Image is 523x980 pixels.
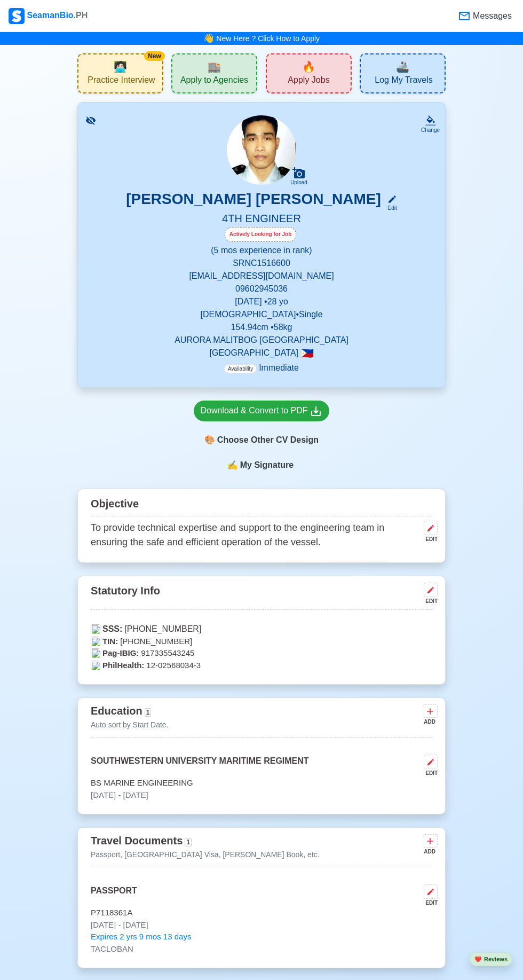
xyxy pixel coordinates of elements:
p: [DEMOGRAPHIC_DATA] • Single [91,308,432,321]
div: Edit [383,204,397,212]
div: Statutory Info [91,581,432,610]
a: Download & Convert to PDF [194,401,330,421]
p: (5 mos experience in rank) [91,244,432,257]
p: [PHONE_NUMBER] [91,636,432,648]
span: paint [204,434,215,446]
span: 🇵🇭 [301,348,314,358]
a: New Here ? Click How to Apply [216,34,320,43]
div: Choose Other CV Design [194,430,330,450]
span: bell [201,30,217,46]
div: Download & Convert to PDF [201,404,323,418]
span: interview [114,59,127,75]
div: EDIT [419,899,438,907]
p: [DATE] - [DATE] [91,789,432,802]
div: EDIT [419,597,438,605]
span: My Signature [238,459,296,472]
p: Immediate [224,362,299,374]
img: Logo [9,8,25,24]
span: sign [227,459,238,472]
span: Messages [471,10,512,22]
h3: [PERSON_NAME] [PERSON_NAME] [126,190,381,212]
p: To provide technical expertise and support to the engineering team in ensuring the safe and effic... [91,521,419,550]
span: .PH [74,11,88,20]
p: Passport, [GEOGRAPHIC_DATA] Visa, [PERSON_NAME] Book, etc. [91,849,320,860]
span: new [302,59,315,75]
span: 1 [185,838,192,846]
div: Change [421,126,440,134]
div: ADD [423,718,435,726]
span: agencies [208,59,221,75]
span: 1 [145,708,152,717]
p: PASSPORT [91,884,137,907]
span: heart [474,956,482,962]
span: Apply Jobs [288,75,329,88]
span: Travel Documents [91,835,183,846]
span: Availability [224,364,257,373]
h5: 4TH ENGINEER [91,212,432,227]
p: SRN C1516600 [91,257,432,270]
p: Auto sort by Start Date. [91,719,169,731]
p: SOUTHWESTERN UNIVERSITY MARITIME REGIMENT [91,755,309,777]
p: [DATE] - [DATE] [91,919,432,931]
span: Practice Interview [88,75,155,88]
div: New [144,51,165,61]
div: SeamanBio [9,8,88,24]
p: [EMAIL_ADDRESS][DOMAIN_NAME] [91,270,432,283]
div: Upload [290,179,307,186]
div: EDIT [419,769,438,777]
p: P7118361A [91,907,432,919]
div: Objective [91,493,432,516]
p: TACLOBAN [91,943,432,955]
div: ADD [423,848,435,856]
p: 12-02568034-3 [91,660,432,672]
span: Pag-IBIG: [102,647,139,660]
p: [GEOGRAPHIC_DATA] [91,347,432,359]
span: Education [91,705,142,717]
span: TIN: [102,636,118,648]
span: Log My Travels [375,75,432,88]
span: travel [396,59,409,75]
p: 917335543245 [91,647,432,660]
span: PhilHealth: [102,660,144,672]
p: BS MARINE ENGINEERING [91,777,432,789]
p: 09602945036 [91,283,432,295]
span: SSS: [102,623,122,636]
p: [DATE] • 28 yo [91,295,432,308]
div: Actively Looking for Job [225,227,297,242]
p: AURORA MALITBOG [GEOGRAPHIC_DATA] [91,334,432,347]
p: [PHONE_NUMBER] [91,623,432,636]
div: EDIT [419,535,438,543]
span: Apply to Agencies [180,75,248,88]
span: Expires 2 yrs 9 mos 13 days [91,931,191,943]
button: heartReviews [470,952,512,967]
p: 154.94 cm • 58 kg [91,321,432,334]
